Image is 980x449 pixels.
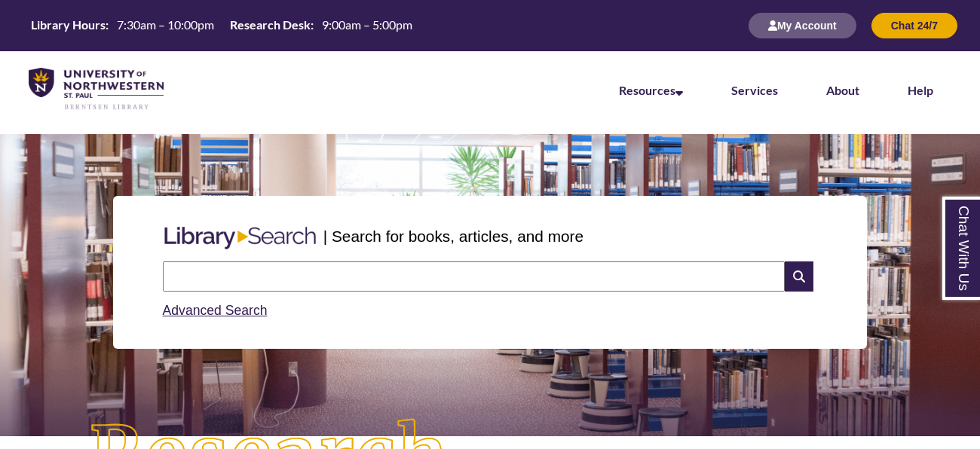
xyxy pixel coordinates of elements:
a: About [826,83,859,97]
a: Help [908,83,933,97]
a: Services [731,83,778,97]
p: | Search for books, articles, and more [323,225,583,248]
span: 7:30am – 10:00pm [117,17,214,32]
i: Search [785,261,813,292]
th: Research Desk: [224,17,316,33]
img: UNWSP Library Logo [29,68,164,111]
a: Hours Today [25,17,418,35]
button: Chat 24/7 [871,13,957,38]
span: 9:00am – 5:00pm [322,17,412,32]
a: Resources [619,83,683,97]
img: Libary Search [157,221,323,255]
a: My Account [749,19,856,32]
table: Hours Today [25,17,418,33]
a: Chat 24/7 [871,19,957,32]
button: My Account [749,13,856,38]
a: Advanced Search [163,303,268,318]
th: Library Hours: [25,17,111,33]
